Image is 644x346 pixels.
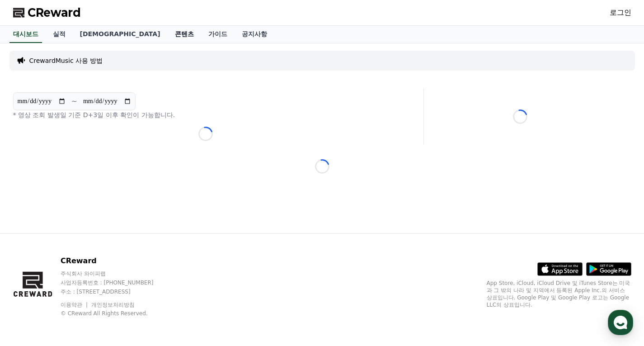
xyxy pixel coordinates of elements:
[610,7,631,18] a: 로그인
[83,285,94,292] span: 대화
[3,271,60,294] a: 홈
[117,271,174,294] a: 설정
[91,302,135,308] a: 개인정보처리방침
[9,26,42,43] a: 대시보드
[71,96,77,107] p: ~
[235,26,274,43] a: 공지사항
[73,26,168,43] a: [DEMOGRAPHIC_DATA]
[61,310,171,317] p: © CReward All Rights Reserved.
[61,288,171,295] p: 주소 : [STREET_ADDRESS]
[140,284,150,292] span: 설정
[168,26,201,43] a: 콘텐츠
[61,270,171,277] p: 주식회사 와이피랩
[28,284,34,292] span: 홈
[60,271,117,294] a: 대화
[201,26,235,43] a: 가이드
[61,256,171,266] p: CReward
[28,5,81,20] span: CReward
[61,302,89,308] a: 이용약관
[13,5,81,20] a: CReward
[13,110,398,119] p: * 영상 조회 발생일 기준 D+3일 이후 확인이 가능합니다.
[29,56,103,65] a: CrewardMusic 사용 방법
[46,26,73,43] a: 실적
[487,280,631,308] p: App Store, iCloud, iCloud Drive 및 iTunes Store는 미국과 그 밖의 나라 및 지역에서 등록된 Apple Inc.의 서비스 상표입니다. Goo...
[61,279,171,286] p: 사업자등록번호 : [PHONE_NUMBER]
